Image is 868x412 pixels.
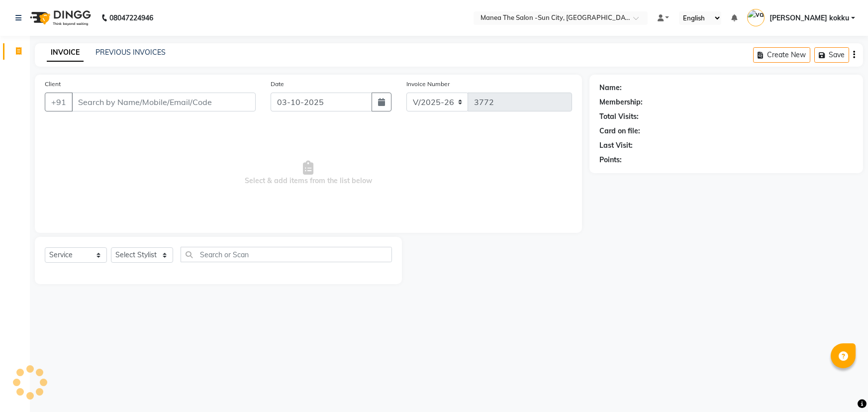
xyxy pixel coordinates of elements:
[599,126,640,136] div: Card on file:
[599,83,622,93] div: Name:
[181,247,392,262] input: Search or Scan
[45,123,572,223] span: Select & add items from the list below
[47,44,84,62] a: INVOICE
[599,97,643,107] div: Membership:
[753,47,810,63] button: Create New
[814,47,849,63] button: Save
[25,4,94,32] img: logo
[45,80,61,89] label: Client
[96,48,166,57] a: PREVIOUS INVOICES
[599,111,639,122] div: Total Visits:
[599,155,622,165] div: Points:
[770,13,849,23] span: [PERSON_NAME] kokku
[45,93,73,111] button: +91
[109,4,153,32] b: 08047224946
[599,140,633,151] div: Last Visit:
[271,80,284,89] label: Date
[826,372,858,402] iframe: chat widget
[747,9,765,26] img: vamsi kokku
[72,93,256,111] input: Search by Name/Mobile/Email/Code
[406,80,450,89] label: Invoice Number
